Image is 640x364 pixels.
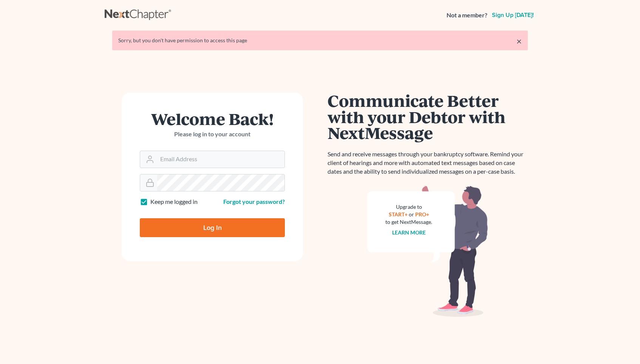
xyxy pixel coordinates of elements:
p: Please log in to your account [140,130,285,139]
div: Upgrade to [385,203,432,211]
div: to get NextMessage. [385,218,432,226]
p: Send and receive messages through your bankruptcy software. Remind your client of hearings and mo... [328,150,528,176]
img: nextmessage_bg-59042aed3d76b12b5cd301f8e5b87938c9018125f34e5fa2b7a6b67550977c72.svg [367,185,488,317]
input: Log In [140,218,285,237]
label: Keep me logged in [150,197,198,206]
a: START+ [389,211,408,217]
h1: Welcome Back! [140,111,285,127]
h1: Communicate Better with your Debtor with NextMessage [328,93,528,141]
span: or [409,211,414,217]
a: × [516,37,522,46]
strong: Not a member? [447,11,487,20]
a: Learn more [392,229,426,236]
input: Email Address [157,151,284,168]
a: Forgot your password? [223,198,285,205]
a: Sign up [DATE]! [490,12,535,18]
a: PRO+ [415,211,429,217]
div: Sorry, but you don't have permission to access this page [118,37,522,44]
